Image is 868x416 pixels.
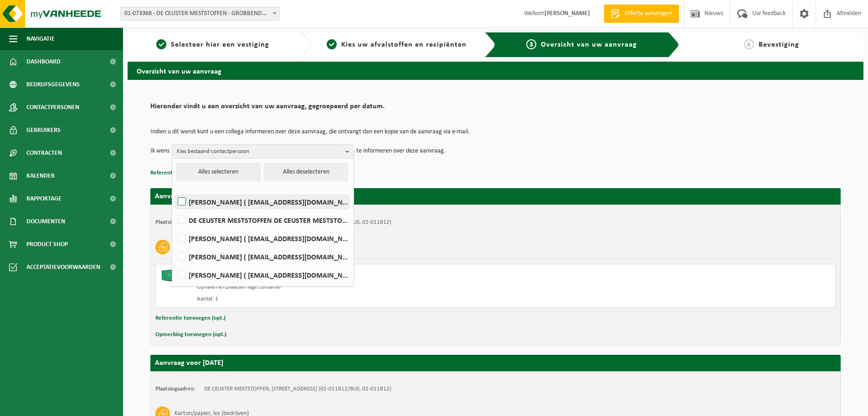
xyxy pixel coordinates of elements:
span: Acceptatievoorwaarden [26,256,100,279]
button: Opmerking toevoegen (opt.) [155,329,226,341]
button: Alles selecteren [176,163,261,181]
span: Kalender [26,164,55,187]
span: Selecteer hier een vestiging [171,41,269,48]
td: DE CEUSTER MESTSTOFFEN, [STREET_ADDRESS] (02-011812/BUS, 02-011812) [204,385,391,393]
strong: Aanvraag voor [DATE] [155,359,223,367]
label: [PERSON_NAME] ( [EMAIL_ADDRESS][DOMAIN_NAME] ) [176,232,349,245]
label: DE CEUSTER MESTSTOFFEN DE CEUSTER MESTSTOFFEN ( [EMAIL_ADDRESS][DOMAIN_NAME] ) [176,213,349,227]
span: 2 [327,39,337,49]
span: 3 [526,39,536,49]
p: te informeren over deze aanvraag. [356,144,446,158]
strong: Plaatsingsadres: [155,386,195,392]
div: Ophalen en plaatsen lege container [197,284,532,291]
a: 1Selecteer hier een vestiging [132,39,293,50]
a: 2Kies uw afvalstoffen en recipiënten [316,39,478,50]
p: Ik wens [150,144,169,158]
span: Navigatie [26,27,55,50]
h2: Overzicht van uw aanvraag [128,62,863,79]
div: Aantal: 1 [197,295,532,303]
label: [PERSON_NAME] ( [EMAIL_ADDRESS][DOMAIN_NAME] ) [176,268,349,282]
span: Documenten [26,210,65,233]
button: Kies bestaand contactpersoon [172,144,354,158]
span: Contactpersonen [26,96,79,119]
button: Referentie toevoegen (opt.) [150,167,221,179]
label: [PERSON_NAME] ( [EMAIL_ADDRESS][DOMAIN_NAME] ) [176,195,349,209]
button: Alles deselecteren [264,163,348,181]
span: Kies bestaand contactpersoon [177,145,342,158]
span: 01-073368 - DE CEUSTER MESTSTOFFEN - GROBBENDONK [121,7,279,20]
p: Indien u dit wenst kunt u een collega informeren over deze aanvraag, die ontvangt dan een kopie v... [150,129,841,135]
span: 4 [744,39,754,49]
span: Offerte aanvragen [622,9,674,18]
span: Gebruikers [26,119,61,142]
img: HK-XC-40-GN-00.png [160,269,188,283]
span: Product Shop [26,233,68,256]
strong: [PERSON_NAME] [544,10,590,17]
span: Contracten [26,142,62,164]
span: Bedrijfsgegevens [26,73,80,96]
a: Offerte aanvragen [604,5,679,23]
span: 01-073368 - DE CEUSTER MESTSTOFFEN - GROBBENDONK [120,7,280,21]
span: Overzicht van uw aanvraag [541,41,637,48]
span: Rapportage [26,187,62,210]
strong: Plaatsingsadres: [155,219,195,225]
button: Referentie toevoegen (opt.) [155,312,226,324]
h2: Hieronder vindt u een overzicht van uw aanvraag, gegroepeerd per datum. [150,103,841,115]
span: 1 [156,39,166,49]
strong: Aanvraag voor [DATE] [155,193,223,200]
span: Bevestiging [759,41,799,48]
span: Kies uw afvalstoffen en recipiënten [341,41,467,48]
label: [PERSON_NAME] ( [EMAIL_ADDRESS][DOMAIN_NAME] ) [176,250,349,263]
span: Dashboard [26,50,61,73]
